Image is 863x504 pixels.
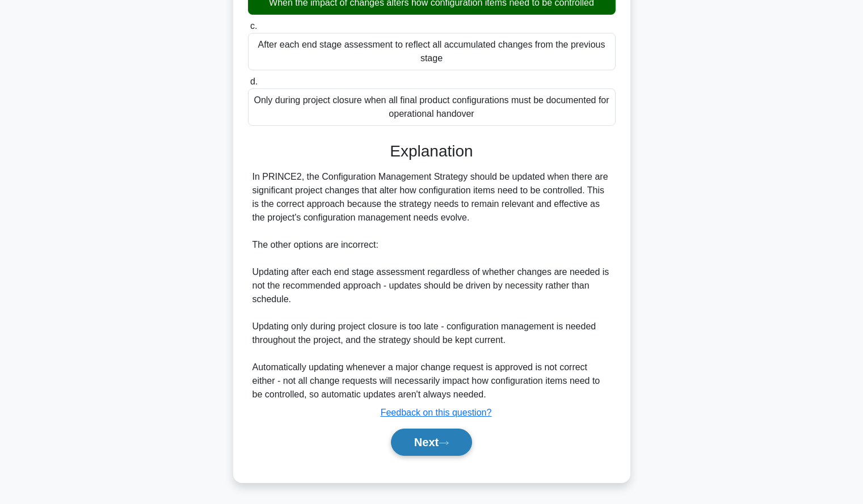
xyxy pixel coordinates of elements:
[391,429,472,456] button: Next
[250,77,258,86] span: d.
[248,88,616,126] div: Only during project closure when all final product configurations must be documented for operatio...
[250,21,257,31] span: c.
[248,33,616,70] div: After each end stage assessment to reflect all accumulated changes from the previous stage
[381,408,492,417] a: Feedback on this question?
[252,170,611,401] div: In PRINCE2, the Configuration Management Strategy should be updated when there are significant pr...
[255,142,609,161] h3: Explanation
